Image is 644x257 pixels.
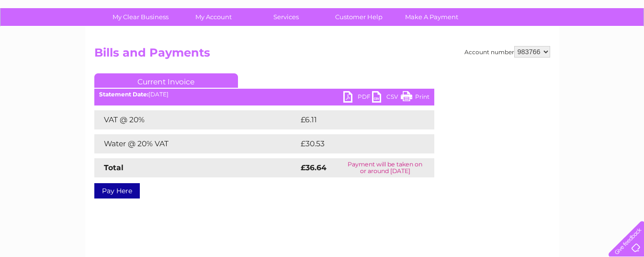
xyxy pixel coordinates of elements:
[464,46,550,58] div: Account number
[401,91,429,105] a: Print
[336,158,434,177] td: Payment will be taken on or around [DATE]
[526,41,555,48] a: Telecoms
[298,134,415,153] td: £30.53
[612,41,635,48] a: Log out
[372,91,401,105] a: CSV
[94,46,550,64] h2: Bills and Payments
[94,110,298,129] td: VAT @ 20%
[463,5,530,17] a: 0333 014 3131
[319,8,398,26] a: Customer Help
[475,41,494,48] a: Water
[99,91,148,98] b: Statement Date:
[499,41,520,48] a: Energy
[580,41,604,48] a: Contact
[104,163,124,172] strong: Total
[174,8,253,26] a: My Account
[561,41,575,48] a: Blog
[96,5,549,47] div: Clear Business is a trading name of Verastar Limited (registered in [GEOGRAPHIC_DATA] No. 3667643...
[298,110,409,129] td: £6.11
[94,134,298,153] td: Water @ 20% VAT
[301,163,327,172] strong: £36.64
[392,8,471,26] a: Make A Payment
[247,8,326,26] a: Services
[343,91,372,105] a: PDF
[94,91,434,98] div: [DATE]
[94,183,140,199] a: Pay Here
[23,25,71,54] img: logo.png
[101,8,180,26] a: My Clear Business
[94,73,238,88] a: Current Invoice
